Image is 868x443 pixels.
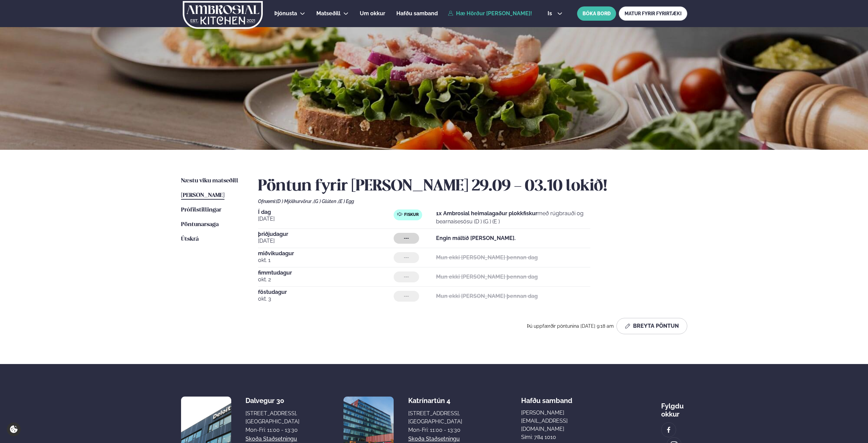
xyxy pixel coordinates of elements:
a: Cookie settings [7,422,21,436]
p: Sími: 784 1010 [521,433,603,441]
a: Prófílstillingar [181,206,221,214]
a: Næstu viku matseðill [181,177,238,185]
a: Skoða staðsetningu [408,435,460,443]
a: Hafðu samband [396,9,438,18]
span: (E ) Egg [338,199,354,204]
a: [PERSON_NAME][EMAIL_ADDRESS][DOMAIN_NAME] [521,409,603,433]
a: Þjónusta [274,9,297,18]
span: Útskrá [181,236,199,242]
span: [DATE] [258,237,394,245]
div: Katrínartún 4 [408,397,462,405]
span: Næstu viku matseðill [181,178,238,184]
span: Pöntunarsaga [181,222,219,227]
a: MATUR FYRIR FYRIRTÆKI [619,6,687,21]
h2: Pöntun fyrir [PERSON_NAME] 29.09 - 03.10 lokið! [258,177,687,196]
span: miðvikudagur [258,251,394,256]
button: is [542,11,568,16]
span: is [548,11,554,16]
span: [DATE] [258,215,394,223]
span: --- [404,294,409,299]
a: Hæ Hörður [PERSON_NAME]! [448,11,532,17]
button: BÓKA BORÐ [577,6,616,21]
a: Matseðill [316,9,340,18]
p: með rúgbrauði og bearnaisesósu (D ) (G ) (E ) [436,209,590,226]
span: --- [404,255,409,260]
span: Þú uppfærðir pöntunina [DATE] 9:18 am [527,323,614,329]
span: Matseðill [316,10,340,17]
span: Prófílstillingar [181,207,221,213]
span: okt. 3 [258,295,394,303]
img: logo [182,1,263,29]
span: okt. 2 [258,276,394,284]
strong: Engin máltíð [PERSON_NAME]. [436,235,516,241]
a: Pöntunarsaga [181,221,219,229]
a: image alt [662,423,676,437]
span: Hafðu samband [521,391,572,405]
div: Dalvegur 30 [245,397,299,405]
span: okt. 1 [258,256,394,264]
strong: Mun ekki [PERSON_NAME] þennan dag [436,254,538,261]
a: [PERSON_NAME] [181,192,224,200]
strong: Mun ekki [PERSON_NAME] þennan dag [436,293,538,299]
span: Fiskur [404,212,419,218]
span: þriðjudagur [258,231,394,237]
span: Hafðu samband [396,10,438,17]
strong: 1x Ambrosial heimalagaður plokkfiskur [436,210,537,217]
div: Mon-Fri: 11:00 - 13:30 [245,426,299,434]
div: [STREET_ADDRESS], [GEOGRAPHIC_DATA] [408,409,462,426]
img: image alt [665,426,672,434]
span: Um okkur [360,10,385,17]
span: --- [404,274,409,280]
a: Skoða staðsetningu [245,435,297,443]
span: Þjónusta [274,10,297,17]
span: (D ) Mjólkurvörur , [276,199,314,204]
span: --- [404,236,409,241]
span: (G ) Glúten , [314,199,338,204]
span: Í dag [258,209,394,215]
span: fimmtudagur [258,270,394,276]
a: Útskrá [181,235,199,243]
button: Breyta Pöntun [616,318,687,334]
a: Um okkur [360,9,385,18]
img: fish.svg [397,212,402,217]
div: Fylgdu okkur [661,397,687,418]
span: föstudagur [258,289,394,295]
div: Mon-Fri: 11:00 - 13:30 [408,426,462,434]
div: [STREET_ADDRESS], [GEOGRAPHIC_DATA] [245,409,299,426]
strong: Mun ekki [PERSON_NAME] þennan dag [436,274,538,280]
div: Ofnæmi: [258,199,687,204]
span: [PERSON_NAME] [181,193,224,198]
